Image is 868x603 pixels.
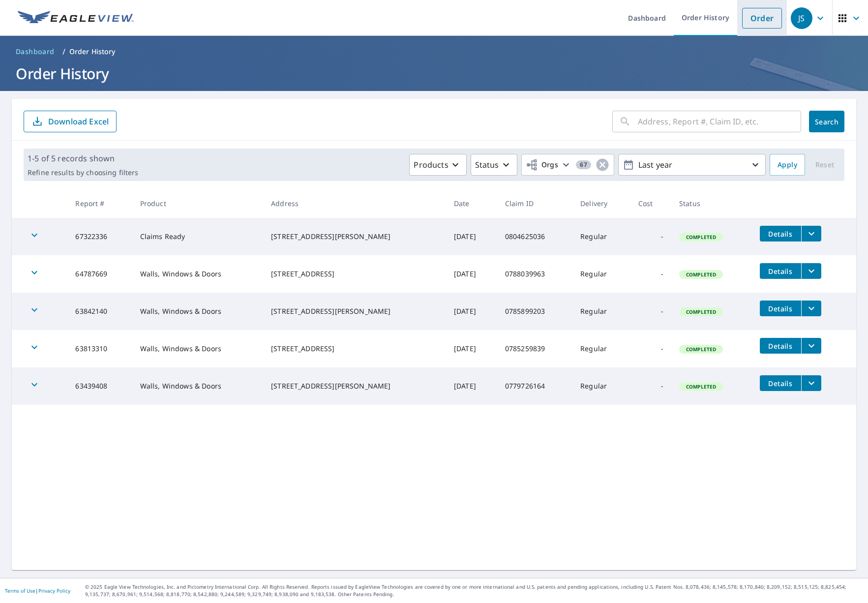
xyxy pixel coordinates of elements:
[760,226,801,241] button: detailsBtn-67322336
[630,255,671,293] td: -
[526,159,559,171] span: Orgs
[630,367,671,405] td: -
[409,154,466,176] button: Products
[572,293,630,330] td: Regular
[271,344,438,354] div: [STREET_ADDRESS]
[85,583,863,598] p: © 2025 Eagle View Technologies, Inc. and Pictometry International Corp. All Rights Reserved. Repo...
[12,44,59,60] a: Dashboard
[132,255,263,293] td: Walls, Windows & Doors
[414,159,448,171] p: Products
[630,293,671,330] td: -
[132,189,263,218] th: Product
[671,189,752,218] th: Status
[446,218,497,255] td: [DATE]
[572,189,630,218] th: Delivery
[471,154,517,176] button: Status
[680,383,722,390] span: Completed
[770,154,805,176] button: Apply
[766,267,795,276] span: Details
[572,330,630,367] td: Regular
[18,11,134,26] img: EV Logo
[446,367,497,405] td: [DATE]
[801,263,821,279] button: filesDropdownBtn-64787669
[497,255,572,293] td: 0788039963
[497,330,572,367] td: 0785259839
[618,154,766,176] button: Last year
[271,232,438,241] div: [STREET_ADDRESS][PERSON_NAME]
[28,152,138,164] p: 1-5 of 5 records shown
[778,159,797,171] span: Apply
[69,47,116,57] p: Order History
[497,367,572,405] td: 0779726164
[5,587,35,594] a: Terms of Use
[680,271,722,278] span: Completed
[12,44,856,60] nav: breadcrumb
[446,330,497,367] td: [DATE]
[12,63,856,84] h1: Order History
[760,301,801,316] button: detailsBtn-63842140
[446,293,497,330] td: [DATE]
[263,189,446,218] th: Address
[48,116,109,127] p: Download Excel
[446,255,497,293] td: [DATE]
[680,346,722,353] span: Completed
[572,255,630,293] td: Regular
[132,367,263,405] td: Walls, Windows & Doors
[766,341,795,351] span: Details
[630,189,671,218] th: Cost
[791,7,812,29] div: JS
[67,189,132,218] th: Report #
[760,263,801,279] button: detailsBtn-64787669
[521,154,614,176] button: Orgs67
[497,218,572,255] td: 0804625036
[67,330,132,367] td: 63813310
[67,367,132,405] td: 63439408
[271,381,438,391] div: [STREET_ADDRESS][PERSON_NAME]
[634,156,749,174] p: Last year
[28,168,138,177] p: Refine results by choosing filters
[809,111,844,132] button: Search
[497,293,572,330] td: 0785899203
[801,338,821,354] button: filesDropdownBtn-63813310
[630,330,671,367] td: -
[680,234,722,241] span: Completed
[62,46,65,58] li: /
[16,47,55,57] span: Dashboard
[817,117,837,126] span: Search
[67,218,132,255] td: 67322336
[67,293,132,330] td: 63842140
[801,226,821,241] button: filesDropdownBtn-67322336
[38,587,70,594] a: Privacy Policy
[497,189,572,218] th: Claim ID
[446,189,497,218] th: Date
[572,367,630,405] td: Regular
[475,159,499,171] p: Status
[67,255,132,293] td: 64787669
[132,293,263,330] td: Walls, Windows & Doors
[576,161,591,168] span: 67
[630,218,671,255] td: -
[801,375,821,391] button: filesDropdownBtn-63439408
[680,308,722,315] span: Completed
[132,330,263,367] td: Walls, Windows & Doors
[271,269,438,279] div: [STREET_ADDRESS]
[801,301,821,316] button: filesDropdownBtn-63842140
[5,588,70,594] p: |
[638,108,801,135] input: Address, Report #, Claim ID, etc.
[766,229,795,239] span: Details
[760,375,801,391] button: detailsBtn-63439408
[742,8,782,29] a: Order
[24,111,117,132] button: Download Excel
[572,218,630,255] td: Regular
[766,379,795,388] span: Details
[760,338,801,354] button: detailsBtn-63813310
[271,306,438,316] div: [STREET_ADDRESS][PERSON_NAME]
[766,304,795,313] span: Details
[132,218,263,255] td: Claims Ready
